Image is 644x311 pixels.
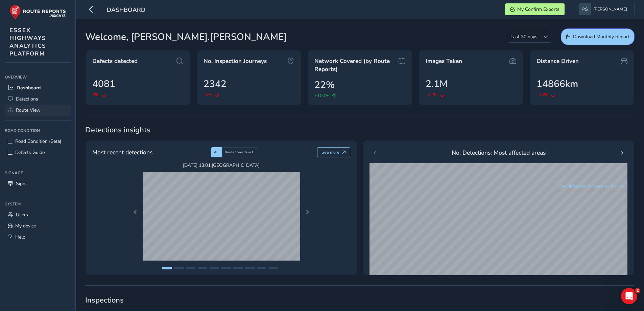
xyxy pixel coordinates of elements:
[5,220,71,231] a: My device
[221,267,231,269] button: Page 6
[5,136,71,147] a: Road Condition (Beta)
[107,6,145,15] span: Dashboard
[211,147,222,157] div: AI
[561,28,635,45] button: Download Monthly Report
[16,107,41,113] span: Route View
[85,30,287,44] span: Welcome, [PERSON_NAME].[PERSON_NAME]
[314,92,330,99] span: +100%
[317,147,351,157] button: See more
[92,57,138,65] span: Defects detected
[321,150,339,155] span: See more
[579,3,629,15] button: [PERSON_NAME]
[314,78,335,92] span: 22%
[245,267,255,269] button: Page 8
[573,34,629,40] span: Download Monthly Report
[16,180,28,187] span: Signs
[593,3,627,15] span: [PERSON_NAME]
[5,147,71,158] a: Defects Guide
[269,267,278,269] button: Page 10
[452,148,546,157] span: No. Detections: Most affected areas
[92,91,99,98] span: 0%
[225,150,253,155] span: Route View defect
[92,148,152,157] span: Most recent detections
[5,178,71,189] a: Signs
[257,267,266,269] button: Page 9
[536,57,579,65] span: Distance Driven
[9,5,66,20] img: rr logo
[5,199,71,209] div: System
[5,72,71,82] div: Overview
[15,138,61,145] span: Road Condition (Beta)
[204,91,213,98] span: -6%
[16,96,38,102] span: Detections
[204,57,267,65] span: No. Inspection Journeys
[536,77,578,91] span: 14866km
[555,181,628,191] button: See difference for same period
[621,288,637,304] iframe: Intercom live chat
[314,57,396,73] span: Network Covered (by Route Reports)
[559,183,617,189] span: See difference for same period
[5,93,71,105] a: Detections
[303,207,312,217] button: Next Page
[5,231,71,243] a: Help
[5,105,71,116] a: Route View
[15,149,45,156] span: Defects Guide
[214,150,217,155] span: AI
[210,267,219,269] button: Page 5
[131,207,140,217] button: Previous Page
[15,223,36,229] span: My device
[505,3,565,15] button: My Confirm Exports
[5,209,71,220] a: Users
[635,288,640,293] span: 2
[92,77,115,91] span: 4081
[579,3,591,15] img: diamond-layout
[174,267,184,269] button: Page 2
[517,6,559,13] span: My Confirm Exports
[204,77,226,91] span: 2342
[85,125,635,135] span: Detections insights
[222,147,258,157] div: Route View defect
[426,57,462,65] span: Images Taken
[143,162,300,169] span: [DATE] 13:01 , [GEOGRAPHIC_DATA]
[186,267,195,269] button: Page 3
[15,234,25,240] span: Help
[536,91,548,98] span: -24%
[508,31,540,42] span: Last 30 days
[5,168,71,178] div: Signage
[233,267,243,269] button: Page 7
[162,267,172,269] button: Page 1
[9,26,46,58] span: ESSEX HIGHWAYS ANALYTICS PLATFORM
[5,126,71,136] div: Road Condition
[17,85,41,91] span: Dashboard
[5,82,71,93] a: Dashboard
[85,295,635,305] span: Inspections
[198,267,207,269] button: Page 4
[16,212,28,218] span: Users
[426,77,448,91] span: 2.1M
[426,91,437,98] span: -21%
